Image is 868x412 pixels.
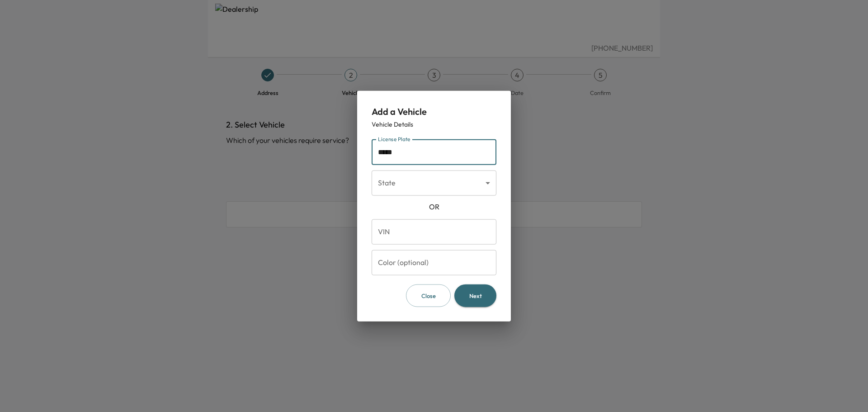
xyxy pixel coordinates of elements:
div: OR [372,201,496,212]
div: Vehicle Details [372,119,496,128]
button: Next [454,284,496,307]
div: Add a Vehicle [372,105,496,118]
label: License Plate [378,135,410,143]
button: Close [406,284,451,307]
